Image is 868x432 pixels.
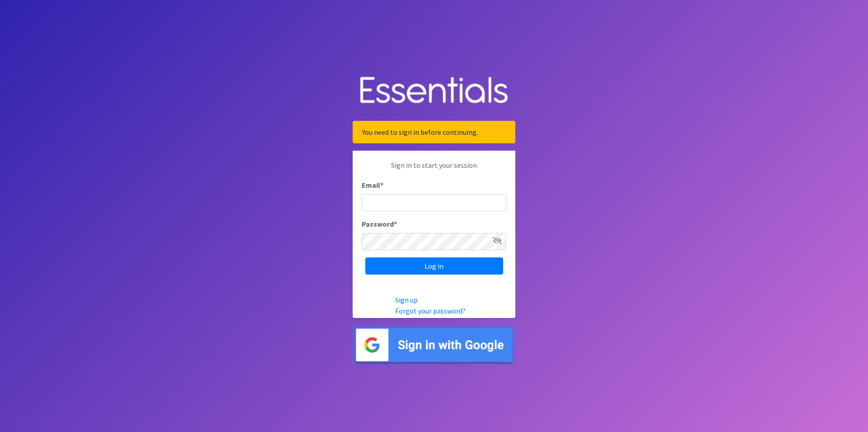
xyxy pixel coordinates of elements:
[395,295,418,304] a: Sign up
[362,218,397,229] label: Password
[362,180,383,190] label: Email
[395,306,466,315] a: Forgot your password?
[353,121,515,143] div: You need to sign in before continuing.
[365,257,503,275] input: Log in
[353,325,515,365] img: Sign in with Google
[380,180,383,190] abbr: required
[362,160,506,180] p: Sign in to start your session
[394,219,397,228] abbr: required
[353,67,515,114] img: Human Essentials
